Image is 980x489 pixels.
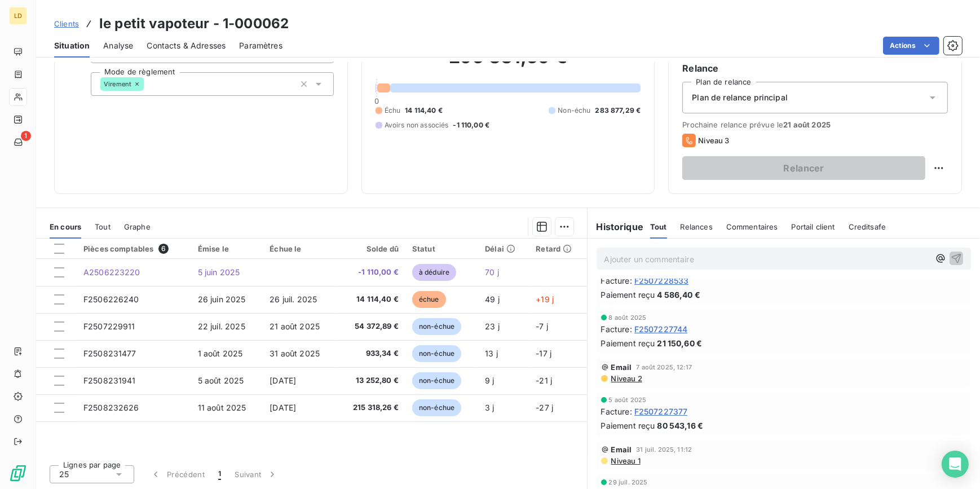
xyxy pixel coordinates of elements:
[601,275,632,287] span: Facture :
[657,420,703,431] span: 80 543,16 €
[536,403,553,412] span: -27 j
[453,120,490,130] span: -1 110,00 €
[270,376,296,385] span: [DATE]
[343,348,399,359] span: 933,34 €
[601,323,632,335] span: Facture :
[54,18,79,29] a: Clients
[412,318,461,335] span: non-échue
[536,294,554,304] span: +19 j
[601,337,655,349] span: Paiement reçu
[144,79,153,89] input: Ajouter une valeur
[536,244,580,253] div: Retard
[610,374,642,383] span: Niveau 2
[343,294,399,305] span: 14 114,40 €
[343,267,399,278] span: -1 110,00 €
[198,321,245,331] span: 22 juil. 2025
[270,244,330,253] div: Échue le
[634,323,688,335] span: F2507227744
[681,222,713,231] span: Relances
[95,222,111,231] span: Tout
[412,244,471,253] div: Statut
[385,120,449,130] span: Avoirs non associés
[698,136,729,145] span: Niveau 3
[83,349,136,358] span: F2508231477
[198,244,256,253] div: Émise le
[228,462,285,486] button: Suivant
[412,345,461,362] span: non-échue
[611,363,632,372] span: Email
[198,403,246,412] span: 11 août 2025
[343,244,399,253] div: Solde dû
[343,321,399,332] span: 54 372,89 €
[270,321,320,331] span: 21 août 2025
[198,267,240,277] span: 5 juin 2025
[485,294,500,304] span: 49 j
[412,372,461,389] span: non-échue
[485,403,494,412] span: 3 j
[609,479,648,486] span: 29 juil. 2025
[143,462,211,486] button: Précédent
[485,349,498,358] span: 13 j
[650,222,667,231] span: Tout
[54,19,79,28] span: Clients
[198,376,244,385] span: 5 août 2025
[485,244,522,253] div: Délai
[83,376,136,385] span: F2508231941
[99,14,289,34] h3: le petit vapoteur - 1-000062
[218,469,221,480] span: 1
[682,156,925,180] button: Relancer
[385,105,401,116] span: Échu
[692,92,788,103] span: Plan de relance principal
[270,349,320,358] span: 31 août 2025
[412,291,446,308] span: échue
[83,244,184,254] div: Pièces comptables
[485,267,499,277] span: 70 j
[601,289,655,301] span: Paiement reçu
[343,375,399,386] span: 13 252,80 €
[147,40,226,51] span: Contacts & Adresses
[634,406,688,417] span: F2507227377
[104,81,131,87] span: Virement
[59,469,69,480] span: 25
[83,294,139,304] span: F2506226240
[634,275,689,287] span: F2507228533
[636,446,692,453] span: 31 juil. 2025, 11:12
[601,406,632,417] span: Facture :
[849,222,886,231] span: Creditsafe
[9,133,27,151] a: 1
[54,40,90,51] span: Situation
[792,222,835,231] span: Portail client
[610,456,641,465] span: Niveau 1
[9,7,27,25] div: LD
[83,403,139,412] span: F2508232626
[124,222,151,231] span: Graphe
[83,267,140,277] span: A2506223220
[609,397,647,403] span: 5 août 2025
[412,399,461,416] span: non-échue
[783,120,831,129] span: 21 août 2025
[9,464,27,482] img: Logo LeanPay
[103,40,133,51] span: Analyse
[883,37,939,55] button: Actions
[83,321,135,331] span: F2507229911
[198,294,246,304] span: 26 juin 2025
[558,105,590,116] span: Non-échu
[239,40,282,51] span: Paramètres
[485,376,494,385] span: 9 j
[211,462,228,486] button: 1
[374,96,379,105] span: 0
[50,222,81,231] span: En cours
[609,314,647,321] span: 8 août 2025
[942,451,969,478] div: Open Intercom Messenger
[158,244,169,254] span: 6
[270,403,296,412] span: [DATE]
[270,294,317,304] span: 26 juil. 2025
[405,105,443,116] span: 14 114,40 €
[595,105,641,116] span: 283 877,29 €
[588,220,644,234] h6: Historique
[412,264,456,281] span: à déduire
[682,120,948,129] span: Prochaine relance prévue le
[657,337,702,349] span: 21 150,60 €
[376,46,641,80] h2: 296 881,69 €
[726,222,778,231] span: Commentaires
